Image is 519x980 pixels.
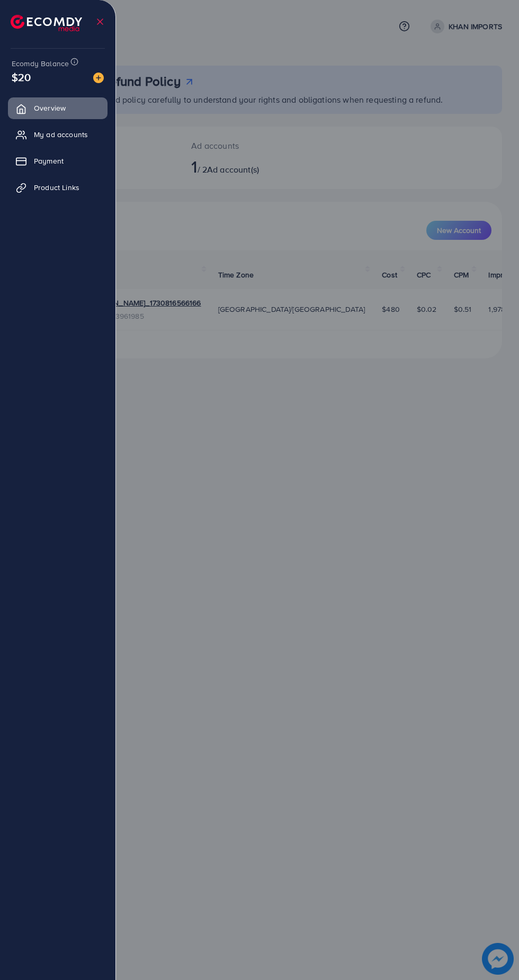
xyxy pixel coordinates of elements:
[34,182,79,193] span: Product Links
[8,124,108,145] a: My ad accounts
[12,58,69,69] span: Ecomdy Balance
[93,73,104,83] img: image
[12,69,31,85] span: $20
[34,103,66,113] span: Overview
[34,156,64,166] span: Payment
[8,177,108,198] a: Product Links
[8,97,108,119] a: Overview
[8,150,108,172] a: Payment
[34,129,88,140] span: My ad accounts
[11,15,82,31] img: logo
